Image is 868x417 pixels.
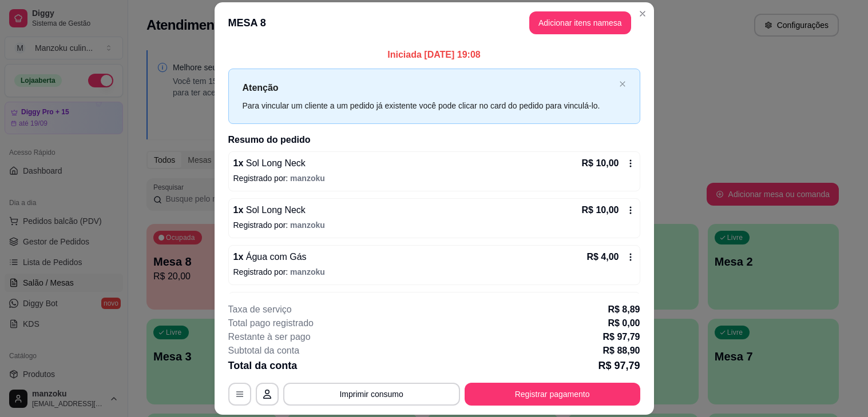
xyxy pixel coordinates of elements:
[228,316,314,330] p: Total pago registrado
[228,330,311,344] p: Restante à ser pago
[465,383,640,406] button: Registrar pagamento
[243,158,306,168] span: Sol Long Neck
[243,252,306,262] span: Água com Gás
[608,316,640,330] p: R$ 0,00
[233,266,635,278] p: Registrado por:
[582,203,619,217] p: R$ 10,00
[233,157,306,170] p: 1 x
[228,303,292,316] p: Taxa de serviço
[290,220,325,230] span: manzoku
[228,133,640,147] h2: Resumo do pedido
[586,250,619,264] p: R$ 4,00
[215,2,654,43] header: MESA 8
[290,267,325,276] span: manzoku
[233,173,635,184] p: Registrado por:
[619,81,626,88] button: close
[228,358,298,374] p: Total da conta
[290,174,325,183] span: manzoku
[283,383,460,406] button: Imprimir consumo
[529,11,631,34] button: Adicionar itens namesa
[608,303,640,316] p: R$ 8,89
[233,203,306,217] p: 1 x
[228,344,300,358] p: Subtotal da conta
[619,81,626,87] span: close
[598,358,640,374] p: R$ 97,79
[228,48,640,62] p: Iniciada [DATE] 19:08
[243,99,615,112] div: Para vincular um cliente a um pedido já existente você pode clicar no card do pedido para vinculá...
[243,205,306,215] span: Sol Long Neck
[633,5,652,23] button: Close
[233,219,635,231] p: Registrado por:
[603,330,640,344] p: R$ 97,79
[243,81,615,95] p: Atenção
[582,157,619,170] p: R$ 10,00
[233,250,307,264] p: 1 x
[603,344,640,358] p: R$ 88,90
